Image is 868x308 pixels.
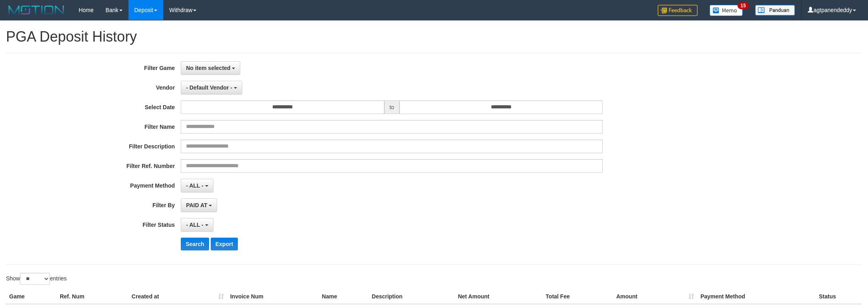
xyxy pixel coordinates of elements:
[6,289,57,304] th: Game
[181,238,209,250] button: Search
[181,218,213,232] button: - ALL -
[6,29,862,45] h1: PGA Deposit History
[738,2,748,9] span: 15
[186,182,204,189] span: - ALL -
[455,289,542,304] th: Net Amount
[658,5,698,16] img: Feedback.jpg
[542,289,613,304] th: Total Fee
[186,65,230,71] span: No item selected
[227,289,319,304] th: Invoice Num
[129,289,227,304] th: Created at
[710,5,743,16] img: Button%20Memo.svg
[181,198,217,212] button: PAID AT
[186,202,207,208] span: PAID AT
[6,4,67,16] img: MOTION_logo.png
[57,289,129,304] th: Ref. Num
[181,81,242,94] button: - Default Vendor -
[319,289,369,304] th: Name
[186,222,204,228] span: - ALL -
[211,238,238,250] button: Export
[181,179,213,192] button: - ALL -
[6,273,67,285] label: Show entries
[181,61,240,75] button: No item selected
[697,289,816,304] th: Payment Method
[816,289,862,304] th: Status
[369,289,455,304] th: Description
[384,100,399,114] span: to
[613,289,697,304] th: Amount
[755,5,795,16] img: panduan.png
[20,273,50,285] select: Showentries
[186,84,232,91] span: - Default Vendor -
